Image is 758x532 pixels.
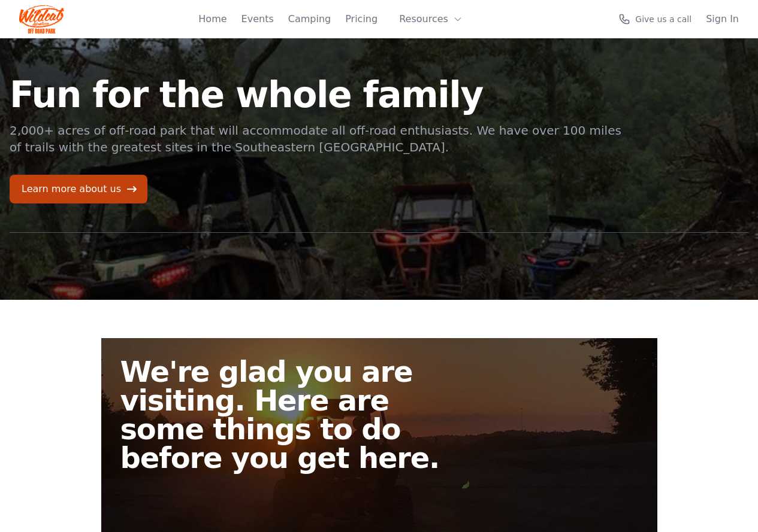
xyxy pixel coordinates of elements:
[241,12,274,26] a: Events
[288,12,331,26] a: Camping
[345,12,378,26] a: Pricing
[198,12,227,26] a: Home
[120,357,466,472] h2: We're glad you are visiting. Here are some things to do before you get here.
[10,77,623,113] h1: Fun for the whole family
[19,5,64,34] img: Wildcat Logo
[392,7,470,31] button: Resources
[618,13,691,25] a: Give us a call
[635,13,691,25] span: Give us a call
[10,175,147,203] a: Learn more about us
[706,12,739,26] a: Sign In
[10,122,623,156] p: 2,000+ acres of off-road park that will accommodate all off-road enthusiasts. We have over 100 mi...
